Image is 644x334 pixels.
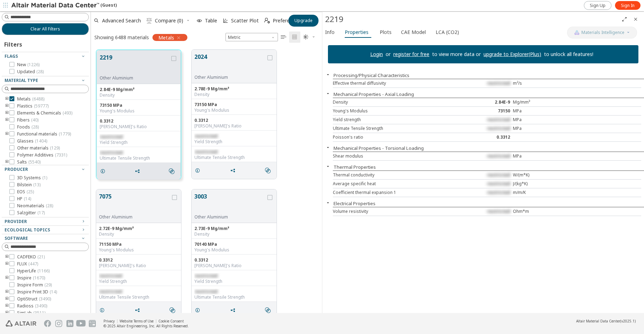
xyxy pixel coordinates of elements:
[194,75,266,80] div: Other Aluminium
[513,99,564,105] div: Mg/mm³
[166,164,180,178] button: Similar search
[194,53,266,75] button: 2024
[100,140,178,145] div: Yield Strength
[461,134,513,140] div: 0.3312
[281,34,286,40] i: 
[584,1,611,10] a: Sign Up
[194,192,266,214] button: 3003
[42,175,47,181] span: ( 1 )
[2,234,89,243] button: Software
[325,27,335,38] span: Info
[333,181,461,187] div: Average specific heat
[100,75,170,81] div: Other Aluminium
[401,27,426,38] span: CAE Model
[513,172,564,178] div: W/(m*K)
[333,134,461,140] div: Poisson's ratio
[194,155,274,160] div: Ultimate Tensile Strength
[333,108,461,114] div: Young's Modulus
[100,149,123,155] span: restricted
[5,235,28,241] span: Software
[34,103,49,109] span: ( 59777 )
[17,189,34,195] span: EOS
[513,190,564,195] div: m/m/K
[96,303,111,317] button: Details
[262,303,277,317] button: Similar search
[5,110,9,116] i: toogle group
[194,102,274,107] div: 73150 MPa
[487,117,510,123] span: restricted
[17,254,45,260] span: CADFEKO
[37,210,45,216] span: ( 17 )
[265,307,271,313] i: 
[5,159,9,165] i: toogle group
[5,166,28,172] span: Producer
[158,34,174,41] span: Metals
[100,53,170,75] button: 2219
[264,18,270,23] i: 
[429,51,484,58] p: to view more data or
[194,257,274,263] div: 0.3312
[35,303,47,309] span: ( 3490 )
[36,69,44,75] span: ( 28 )
[226,33,278,41] span: Metric
[17,138,47,144] span: Glasses
[17,310,45,316] span: SimLab
[487,172,510,178] span: restricted
[2,52,89,61] button: Flags
[99,192,171,214] button: 7075
[487,189,510,195] span: restricted
[393,51,429,57] a: register for free
[37,254,45,260] span: ( 21 )
[300,32,319,43] button: Theme
[37,268,50,274] span: ( 1166 )
[131,303,146,317] button: Share
[5,77,38,83] span: Material Type
[103,323,189,328] div: © 2025 Altair Engineering, Inc. All Rights Reserved.
[615,1,641,10] a: Sign In
[513,181,564,187] div: J/(kg*K)
[322,91,334,96] button: Close
[17,175,47,181] span: 3D Systems
[576,319,620,323] span: Altair Material Data Center
[194,226,274,231] div: 2.73E-9 Mg/mm³
[5,53,18,59] span: Flags
[581,30,624,35] span: Materials Intelligence
[333,126,461,131] div: Ultimate Tensile Strength
[5,261,9,267] i: toogle group
[487,208,510,214] span: restricted
[5,275,9,281] i: toogle group
[5,296,9,302] i: toogle group
[194,86,274,92] div: 2.78E-9 Mg/mm³
[231,18,259,23] span: Scatter Plot
[169,168,174,174] i: 
[11,2,100,9] img: Altair Material Data Center
[322,200,334,206] button: Close
[334,164,376,170] button: Thermal Properties
[334,91,414,97] button: Mechanical Properties - Axial Loading
[334,200,375,207] button: Electrical Properties
[5,131,9,137] i: toogle group
[100,134,123,140] span: restricted
[17,303,47,309] span: Radioss
[99,279,178,284] div: Yield Strength
[194,92,274,97] div: Density
[99,294,178,300] div: Ultimate Tensile Strength
[574,30,580,35] img: AI Copilot
[2,35,26,52] div: Filters
[28,261,38,267] span: ( 447 )
[17,145,60,151] span: Other materials
[17,152,67,158] span: Polymer Additives
[33,182,41,188] span: ( 13 )
[100,108,178,114] div: Young's Modulus
[166,303,181,317] button: Similar search
[334,72,409,78] button: Processing/Physical Characteristics
[333,81,461,86] div: Effective thermal diffusivity
[50,145,60,151] span: ( 129 )
[262,163,277,178] button: Similar search
[325,14,619,25] div: 2219
[17,203,53,209] span: Neomaterials
[33,310,45,316] span: ( 3511 )
[59,131,71,137] span: ( 1779 )
[17,131,71,137] span: Functional materials
[461,99,513,105] div: 2.84E-9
